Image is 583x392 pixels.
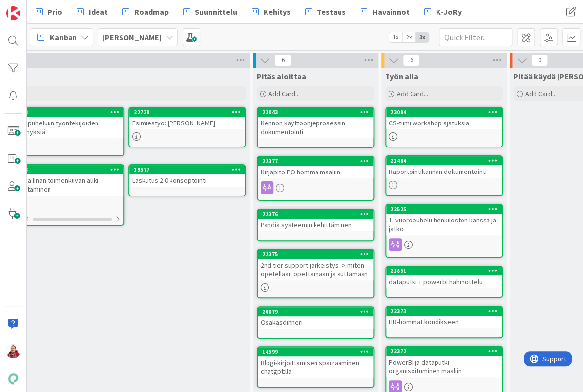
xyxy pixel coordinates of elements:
div: 22733Vuoropuheluun työntekijöiden kysymyksiä [8,108,123,138]
div: 22525 [386,205,502,214]
span: Pitäs aloittaa [257,72,306,81]
span: Add Card... [268,89,300,98]
div: 21484Raportointikannan dokumentointi [386,156,502,178]
a: 223752nd tier support järkeistys -> miten opetellaan opettamaan ja auttamaan [257,249,374,298]
div: Raportointikannan dokumentointi [386,165,502,178]
div: 225251. vuoropuhelu henkilöstön kanssa ja jatko [386,205,502,235]
div: 22733 [12,109,123,116]
span: Ideat [89,6,108,18]
div: 22373HR-hommat kondikseen [386,307,502,328]
a: 22376Pandia systeemin kehittäminen [257,209,374,241]
span: Suunnittelu [195,6,237,18]
div: Laskutus 2.0 konseptointi [129,174,245,187]
div: 14599Blogi-kirjoittamisen sparraaminen chatgpt:llä [258,347,373,378]
div: 20079 [258,307,373,316]
div: 14599 [258,347,373,356]
div: 22376 [258,210,373,219]
a: 22738Esimiestyö: [PERSON_NAME] [128,107,246,147]
span: 1x [389,32,402,42]
div: dataputki + powerbi hahmottelu [386,275,502,288]
div: 22377 [258,157,373,166]
div: 23084 [390,109,502,116]
div: 23043 [262,109,373,116]
div: 22733 [8,108,123,117]
a: 22373HR-hommat kondikseen [385,306,503,338]
div: Kennon käyttöohjeprosessin dokumentointi [258,117,373,138]
a: 23043Kennon käyttöohjeprosessin dokumentointi [257,107,374,148]
span: Support [19,1,43,13]
div: 22373 [390,308,502,315]
div: Osakasdinneri [258,316,373,329]
a: Suunnittelu [177,3,243,21]
div: 22372PowerBI ja dataputki-organisoituminen maaliin [386,347,502,377]
span: Havainnot [372,6,410,18]
a: K-JoRy [418,3,467,21]
div: 19577 [129,165,245,174]
div: 22373 [386,307,502,316]
div: 21484 [390,157,502,164]
span: Prio [48,6,62,18]
span: Testaus [317,6,346,18]
a: 22733Vuoropuheluun työntekijöiden kysymyksiä [7,107,124,156]
div: 23084CS-tiimi workshop ajatuksia [386,108,502,129]
div: 1. vuoropuhelu henkilöstön kanssa ja jatko [386,214,502,235]
input: Quick Filter... [439,28,512,46]
div: 22375 [262,251,373,258]
div: 19577Laskutus 2.0 konseptointi [129,165,245,187]
div: HR-hommat kondikseen [386,316,502,328]
img: JS [6,344,20,358]
div: 22525 [390,206,502,213]
div: 22376Pandia systeemin kehittäminen [258,210,373,231]
div: 23043Kennon käyttöohjeprosessin dokumentointi [258,108,373,138]
div: Vuoropuheluun työntekijöiden kysymyksiä [8,117,123,138]
div: 22738 [129,108,245,117]
span: Kehitys [264,6,291,18]
a: 21891dataputki + powerbi hahmottelu [385,266,503,298]
a: 22377Kirjapito PO homma maaliin [257,156,374,201]
div: 22378 [8,165,123,174]
span: Add Card... [397,89,428,98]
div: 22376 [262,211,373,218]
div: 22378Helin ja Iinan toimenkuvan auki kirjoittaminen [8,165,123,196]
a: Ideat [71,3,114,21]
img: avatar [6,372,20,386]
div: 22377Kirjapito PO homma maaliin [258,157,373,178]
div: 22738 [134,109,245,116]
div: 22372 [390,348,502,355]
div: 22378 [12,166,123,173]
span: 2x [402,32,415,42]
div: 14599 [262,348,373,355]
a: Testaus [299,3,352,21]
a: 225251. vuoropuhelu henkilöstön kanssa ja jatko [385,204,503,258]
a: 19577Laskutus 2.0 konseptointi [128,164,246,196]
div: 21891 [390,268,502,274]
span: 6 [274,54,291,66]
div: 22377 [262,158,373,165]
a: 21484Raportointikannan dokumentointi [385,155,503,196]
div: 2nd tier support järkeistys -> miten opetellaan opettamaan ja auttamaan [258,259,373,280]
div: Kirjapito PO homma maaliin [258,166,373,178]
span: Kanban [50,31,77,43]
div: CS-tiimi workshop ajatuksia [386,117,502,129]
div: Blogi-kirjoittamisen sparraaminen chatgpt:llä [258,356,373,378]
a: Havainnot [355,3,415,21]
a: 20079Osakasdinneri [257,306,374,339]
div: 19577 [134,166,245,173]
span: Työn alla [385,72,418,81]
div: 22375 [258,250,373,259]
div: 20079Osakasdinneri [258,307,373,329]
div: 23084 [386,108,502,117]
div: 21891dataputki + powerbi hahmottelu [386,267,502,288]
a: Prio [30,3,68,21]
a: Roadmap [117,3,174,21]
div: Helin ja Iinan toimenkuvan auki kirjoittaminen [8,174,123,196]
span: 3x [415,32,429,42]
b: [PERSON_NAME] [102,32,162,42]
span: Add Card... [525,89,557,98]
div: Pandia systeemin kehittäminen [258,219,373,231]
span: K-JoRy [436,6,462,18]
a: 23084CS-tiimi workshop ajatuksia [385,107,503,147]
div: Esimiestyö: [PERSON_NAME] [129,117,245,129]
div: 20079 [262,308,373,315]
div: 22738Esimiestyö: [PERSON_NAME] [129,108,245,129]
